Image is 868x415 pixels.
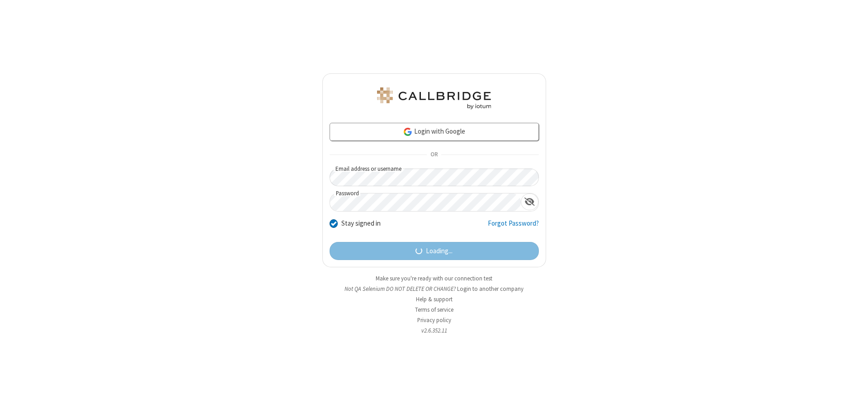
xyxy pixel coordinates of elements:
input: Password [330,193,521,211]
iframe: Chat [845,391,861,409]
li: v2.6.352.11 [322,326,546,335]
li: Not QA Selenium DO NOT DELETE OR CHANGE? [322,285,546,293]
a: Login with Google [330,123,539,141]
label: Stay signed in [341,218,381,229]
a: Privacy policy [417,316,451,324]
img: QA Selenium DO NOT DELETE OR CHANGE [375,87,493,109]
a: Help & support [416,295,453,303]
button: Login to another company [457,285,524,293]
button: Loading... [330,242,539,260]
img: google-icon.png [403,127,413,137]
a: Terms of service [415,306,453,314]
a: Make sure you're ready with our connection test [376,275,492,282]
input: Email address or username [330,169,539,186]
span: Loading... [426,246,453,256]
span: OR [427,149,441,161]
a: Forgot Password? [488,218,539,236]
div: Show password [521,193,538,210]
